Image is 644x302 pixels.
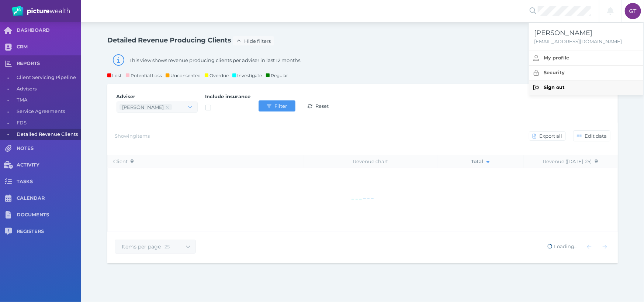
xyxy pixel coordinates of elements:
[529,131,566,141] button: Export all
[534,29,592,37] span: [PERSON_NAME]
[17,117,79,129] span: FDS
[12,6,70,16] img: PW
[544,55,569,61] span: My profile
[538,133,565,139] span: Export all
[534,38,638,45] span: [EMAIL_ADDRESS][DOMAIN_NAME]
[115,243,165,250] span: Items per page
[17,162,81,168] span: ACTIVITY
[266,73,288,78] span: Regular
[107,36,274,44] h1: Detailed Revenue Producing Clients
[625,3,641,19] div: Grant Teakle
[17,179,81,185] span: TASKS
[17,61,81,67] span: REPORTS
[126,73,162,78] span: Customer does not have future expected revenue, check please
[113,158,134,164] span: Client
[17,27,81,34] span: DASHBOARD
[529,51,643,65] a: My profile
[584,241,595,252] button: Show previous page
[573,130,610,141] button: Edit data
[17,145,81,152] span: NOTES
[17,44,81,50] span: CRM
[166,73,201,78] span: Received revenue for unconsented fee in past 30 days
[529,80,643,95] button: Sign out
[471,158,489,164] span: Total
[122,104,164,110] div: Grant Teakle
[599,241,610,252] button: Show next page
[107,73,122,78] span: Customer has no incoming or expected transactions
[233,36,274,45] button: Hide filters
[543,158,598,164] span: Revenue ([DATE]-25)
[232,73,262,78] span: Received money from customer when nothing was expected, check please
[17,212,81,218] span: DOCUMENTS
[17,95,79,106] span: TMA
[205,73,229,78] span: Customer has unpaid invoices more than 30 days
[17,229,81,235] span: REGISTERS
[273,103,290,109] span: Filter
[300,100,337,111] button: Reset
[17,72,79,83] span: Client Servicing Pipeline
[259,100,295,111] button: Filter
[629,8,637,14] span: GT
[117,93,136,99] span: Adviser
[17,129,79,140] span: Detailed Revenue Clients
[314,103,332,109] span: Reset
[129,57,301,63] span: This view shows revenue producing clients per adviser in last 12 months.
[17,83,79,95] span: Advisers
[205,93,251,99] span: Include insurance
[17,106,79,117] span: Service Agreements
[304,155,437,168] th: Revenue chart
[547,243,578,249] span: Loading...
[583,133,610,139] span: Edit data
[115,133,150,139] span: Showing items
[529,65,643,80] a: Security
[242,38,274,44] span: Hide filters
[544,85,565,90] span: Sign out
[17,195,81,202] span: CALENDAR
[544,70,565,75] span: Security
